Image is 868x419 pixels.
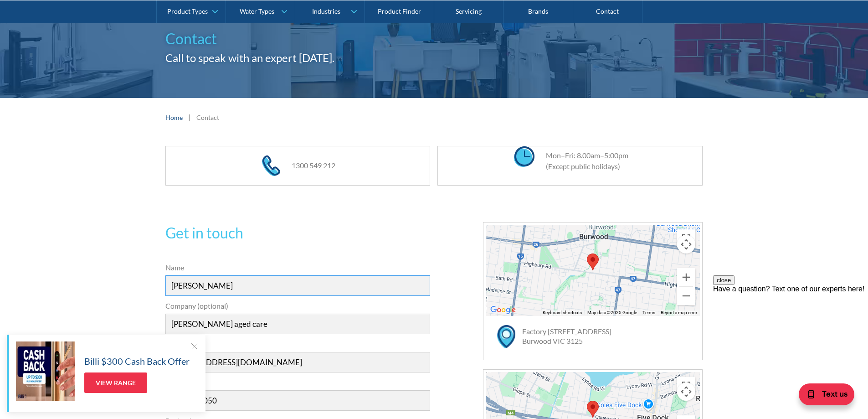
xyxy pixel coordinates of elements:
[677,383,695,401] button: Map camera controls
[514,146,534,167] img: clock icon
[84,372,147,393] a: View Range
[587,401,599,418] div: Map pin
[165,339,431,350] label: Email
[677,235,695,253] button: Map camera controls
[677,268,695,286] button: Zoom in
[292,161,335,170] a: 1300 549 212
[661,310,697,315] a: Report a map error
[165,300,431,311] label: Company (optional)
[777,373,868,419] iframe: podium webchat widget bubble
[488,304,518,316] img: Google
[165,222,431,244] h2: Get in touch
[677,287,695,305] button: Zoom out
[543,310,582,316] button: Keyboard shortcuts
[262,155,280,176] img: phone icon
[488,304,518,316] a: Open this area in Google Maps (opens a new window)
[497,325,515,348] img: map marker icon
[677,377,695,395] button: Toggle fullscreen view
[587,310,637,315] span: Map data ©2025 Google
[16,341,75,401] img: Billi $300 Cash Back Offer
[84,354,190,368] h5: Billi $300 Cash Back Offer
[165,50,703,66] h2: Call to speak with an expert [DATE].
[587,253,599,270] div: Map pin
[522,327,611,345] a: Factory [STREET_ADDRESS]Burwood VIC 3125
[196,113,219,122] div: Contact
[187,112,192,123] div: |
[240,7,274,15] div: Water Types
[677,229,695,248] button: Toggle fullscreen view
[642,310,655,315] a: Terms (opens in new tab)
[165,377,431,388] label: Phone
[165,28,703,50] h1: Contact
[165,113,183,122] a: Home
[165,262,431,273] label: Name
[167,7,208,15] div: Product Types
[713,275,868,385] iframe: podium webchat widget prompt
[537,150,628,172] div: Mon–Fri: 8.00am–5:00pm (Except public holidays)
[312,7,340,15] div: Industries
